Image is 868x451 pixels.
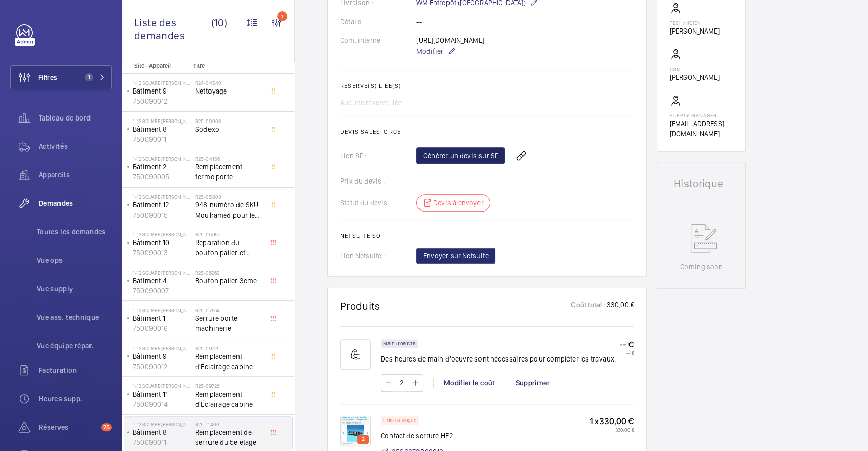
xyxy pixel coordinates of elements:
[195,86,262,96] span: Nettoyage
[133,96,191,106] p: 750090012
[37,312,112,322] span: Vue ass. technique
[416,46,443,56] span: Modifier
[571,299,605,312] p: Coût total :
[195,80,262,86] h2: R24-04540
[195,156,262,162] h2: R25-04156
[381,354,616,364] p: Des heures de main d'oeuvre sont nécessaires pour compléter les travaux.
[340,339,371,370] img: muscle-sm.svg
[133,286,191,296] p: 750090007
[195,269,262,276] h2: R25-06269
[101,423,112,431] span: 75
[606,299,634,312] p: 330,00 €
[133,86,191,96] p: Bâtiment 9
[39,113,112,123] span: Tableau de bord
[360,435,367,444] p: 2
[133,427,191,437] p: Bâtiment 8
[39,141,112,152] span: Activités
[133,437,191,447] p: 750090011
[133,118,191,124] p: 1-12 square [PERSON_NAME] Cachot
[133,307,191,313] p: 1-12 square [PERSON_NAME] Cachot
[37,284,112,294] span: Vue supply
[670,72,720,82] p: [PERSON_NAME]
[38,72,57,82] span: Filtres
[134,16,211,42] span: Liste des demandes
[133,210,191,220] p: 750090015
[619,350,634,356] p: -- €
[133,231,191,237] p: 1-12 square [PERSON_NAME] Cachot
[133,134,191,144] p: 750090011
[433,378,505,388] div: Modifier le coût
[195,421,262,427] h2: R25-11400
[133,362,191,372] p: 750090012
[383,342,415,345] p: Main d'oeuvre
[39,198,112,208] span: Demandes
[423,251,489,261] span: Envoyer sur Netsuite
[195,307,262,313] h2: R25-07664
[383,418,416,422] p: Hors catalogue
[670,118,733,139] p: [EMAIL_ADDRESS][DOMAIN_NAME]
[133,323,191,334] p: 750090016
[133,194,191,200] p: 1-12 square [PERSON_NAME] Cachot
[195,194,262,200] h2: R25-05808
[85,73,93,81] span: 1
[133,248,191,258] p: 750090013
[680,262,723,272] p: Coming soon
[133,383,191,389] p: 1-12 square [PERSON_NAME] Cachot
[670,66,720,72] p: CSM
[133,399,191,409] p: 750090014
[37,227,112,237] span: Toutes les demandes
[133,162,191,172] p: Bâtiment 2
[674,178,729,189] h1: Historique
[590,427,634,433] p: 330,00 €
[670,26,720,36] p: [PERSON_NAME]
[39,170,112,180] span: Appareils
[195,276,262,286] span: Bouton palier 3eme
[133,421,191,427] p: 1-12 square [PERSON_NAME] Cachot
[10,65,112,89] button: Filtres1
[195,351,262,372] span: Remplacement d'Éclairage cabine
[133,80,191,86] p: 1-12 square [PERSON_NAME] Cachot
[133,172,191,182] p: 750090005
[133,351,191,362] p: Bâtiment 9
[133,269,191,276] p: 1-12 square [PERSON_NAME] Cachot
[193,62,260,69] p: Titre
[39,394,112,404] span: Heures supp.
[416,248,495,264] button: Envoyer sur Netsuite
[619,339,634,350] p: -- €
[195,118,262,124] h2: R25-00003
[195,389,262,409] span: Remplacement d'Éclairage cabine
[505,378,560,388] div: Supprimer
[195,313,262,334] span: Serrure porte machinerie
[590,416,634,427] p: 1 x 330,00 €
[340,416,371,446] img: 1756292934319-c9716dcf-3342-413a-a2f5-7d072bdb44ec
[133,345,191,351] p: 1-12 square [PERSON_NAME] Cachot
[133,389,191,399] p: Bâtiment 11
[195,345,262,351] h2: R25-09725
[133,200,191,210] p: Bâtiment 12
[195,231,262,237] h2: R25-05997
[195,427,262,447] span: Remplacement de serrure du 5e étage
[416,147,505,164] a: Générer un devis sur SF
[133,237,191,248] p: Bâtiment 10
[133,313,191,323] p: Bâtiment 1
[381,431,464,441] p: Contact de serrure HE2
[670,112,733,118] p: Supply manager
[670,20,720,26] p: Technicien
[340,128,634,135] h2: Devis Salesforce
[133,276,191,286] p: Bâtiment 4
[133,124,191,134] p: Bâtiment 8
[133,156,191,162] p: 1-12 square [PERSON_NAME] Cachot
[195,124,262,134] span: Sodexo
[122,62,189,69] p: Site - Appareil
[195,200,262,220] span: 948 numéro de SKU Mouhamed pour les réparations de carte chez [PERSON_NAME] électronique
[37,255,112,265] span: Vue ops
[195,383,262,389] h2: R25-09726
[37,341,112,351] span: Vue équipe répar.
[340,232,634,239] h2: Netsuite SO
[195,162,262,182] span: Remplacement ferme porte
[39,422,97,432] span: Réserves
[195,237,262,258] span: Reparation du bouton palier et bouton cabine etage 6
[39,365,112,375] span: Facturation
[340,299,380,312] h1: Produits
[340,82,634,89] h2: Réserve(s) liée(s)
